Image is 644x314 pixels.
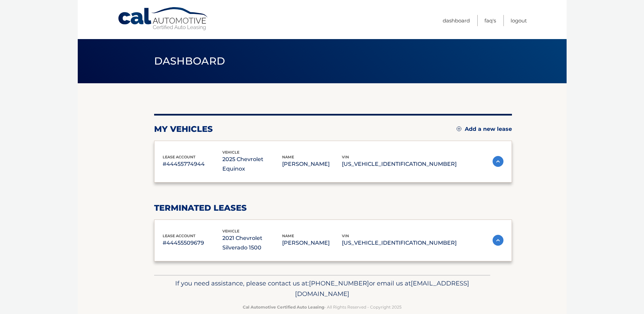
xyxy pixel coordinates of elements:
[163,159,222,169] p: #44455774944
[163,155,196,159] span: lease account
[511,15,527,26] a: Logout
[163,233,196,238] span: lease account
[222,233,282,252] p: 2021 Chevrolet Silverado 1500
[457,126,461,131] img: add.svg
[342,155,349,159] span: vin
[159,278,486,300] p: If you need assistance, please contact us at: or email us at
[222,229,239,233] span: vehicle
[282,155,294,159] span: name
[163,238,222,248] p: #44455509679
[243,304,324,310] strong: Cal Automotive Certified Auto Leasing
[282,159,342,169] p: [PERSON_NAME]
[282,233,294,238] span: name
[282,238,342,248] p: [PERSON_NAME]
[457,126,512,133] a: Add a new lease
[222,155,282,174] p: 2025 Chevrolet Equinox
[342,238,457,248] p: [US_VEHICLE_IDENTIFICATION_NUMBER]
[309,279,369,287] span: [PHONE_NUMBER]
[117,7,209,31] a: Cal Automotive
[154,124,213,134] h2: my vehicles
[443,15,470,26] a: Dashboard
[493,156,503,167] img: accordion-active.svg
[222,150,239,155] span: vehicle
[493,235,503,246] img: accordion-active.svg
[342,159,457,169] p: [US_VEHICLE_IDENTIFICATION_NUMBER]
[154,55,225,67] span: Dashboard
[484,15,496,26] a: FAQ's
[154,203,512,213] h2: terminated leases
[342,233,349,238] span: vin
[159,303,486,311] p: - All Rights Reserved - Copyright 2025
